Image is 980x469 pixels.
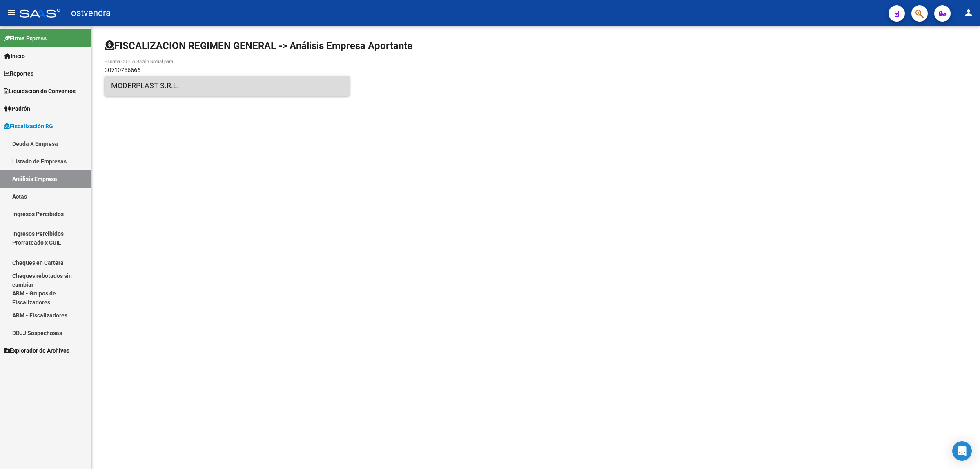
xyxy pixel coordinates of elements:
[7,8,16,18] mat-icon: menu
[964,8,973,18] mat-icon: person
[952,441,972,461] div: Open Intercom Messenger
[65,4,111,22] span: - ostvendra
[105,39,412,52] h1: FISCALIZACION REGIMEN GENERAL -> Análisis Empresa Aportante
[4,122,53,131] span: Fiscalización RG
[4,104,30,113] span: Padrón
[4,34,47,43] span: Firma Express
[4,69,33,78] span: Reportes
[4,51,25,60] span: Inicio
[111,76,343,96] span: MODERPLAST S.R.L.
[4,87,76,96] span: Liquidación de Convenios
[4,346,69,355] span: Explorador de Archivos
